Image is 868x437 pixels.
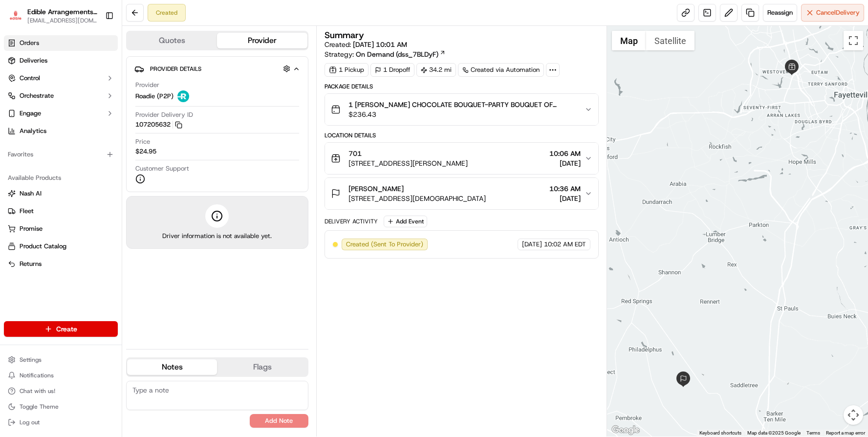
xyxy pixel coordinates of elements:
[20,189,42,198] span: Nash AI
[20,356,42,364] span: Settings
[33,93,160,103] div: Start new chat
[56,324,77,334] span: Create
[348,100,577,109] span: 1 [PERSON_NAME] CHOCOLATE BOUQUET-PARTY BOUQUET OF FLOWERS
[162,232,272,240] span: Driver information is not available yet.
[549,194,581,203] span: [DATE]
[4,221,118,237] button: Promise
[4,123,118,139] a: Analytics
[20,418,40,426] span: Log out
[699,430,741,437] button: Keyboard shortcuts
[217,359,307,375] button: Flags
[20,142,75,152] span: Knowledge Base
[4,384,118,398] button: Chat with us!
[544,240,586,249] span: 10:02 AM EDT
[348,158,468,168] span: [STREET_ADDRESS][PERSON_NAME]
[325,178,598,209] button: [PERSON_NAME][STREET_ADDRESS][DEMOGRAPHIC_DATA]10:36 AM[DATE]
[325,131,599,139] div: Location Details
[353,40,407,49] span: [DATE] 10:01 AM
[612,31,646,50] button: Show street map
[20,74,40,83] span: Control
[609,424,642,437] a: Open this area in Google Maps (opens a new window)
[325,63,369,77] div: 1 Pickup
[522,240,542,249] span: [DATE]
[25,63,176,73] input: Got a question? Start typing here...
[4,186,118,201] button: Nash AI
[4,4,101,27] button: Edible Arrangements - Fayetteville, NCEdible Arrangements - [GEOGRAPHIC_DATA], [GEOGRAPHIC_DATA][...
[8,207,114,216] a: Fleet
[20,56,47,65] span: Deliveries
[27,7,97,17] button: Edible Arrangements - [GEOGRAPHIC_DATA], [GEOGRAPHIC_DATA]
[79,138,161,155] a: 💻API Documentation
[4,203,118,219] button: Fleet
[4,88,118,104] button: Orchestrate
[69,165,118,173] a: Powered byPylon
[135,164,189,173] span: Customer Support
[4,106,118,121] button: Engage
[826,430,865,436] a: Report a map error
[4,53,118,68] a: Deliveries
[4,400,118,414] button: Toggle Theme
[416,63,456,77] div: 34.2 mi
[166,96,178,108] button: Start new chat
[20,91,54,100] span: Orchestrate
[20,260,42,268] span: Returns
[763,4,797,22] button: Reassign
[20,387,55,395] span: Chat with us!
[4,369,118,382] button: Notifications
[135,137,150,146] span: Price
[348,194,486,203] span: [STREET_ADDRESS][DEMOGRAPHIC_DATA]
[348,184,404,194] span: [PERSON_NAME]
[646,31,694,50] button: Show satellite imagery
[20,224,43,233] span: Promise
[549,184,581,194] span: 10:36 AM
[4,147,118,162] div: Favorites
[20,39,39,47] span: Orders
[127,359,217,375] button: Notes
[325,40,407,49] span: Created:
[549,158,581,168] span: [DATE]
[325,143,598,174] button: 701[STREET_ADDRESS][PERSON_NAME]10:06 AM[DATE]
[458,63,544,77] a: Created via Automation
[4,321,118,337] button: Create
[135,120,182,129] button: 107205632
[135,147,156,156] span: $24.95
[20,109,41,118] span: Engage
[325,49,446,59] div: Strategy:
[20,242,66,251] span: Product Catalog
[4,170,118,186] div: Available Products
[10,143,18,151] div: 📗
[127,33,217,48] button: Quotes
[370,63,414,77] div: 1 Dropoff
[33,103,124,111] div: We're available if you need us!
[4,70,118,86] button: Control
[4,35,118,51] a: Orders
[348,109,577,119] span: $236.43
[10,93,27,111] img: 1736555255976-a54dd68f-1ca7-489b-9aae-adbdc363a1c4
[325,83,599,90] div: Package Details
[806,430,820,436] a: Terms (opens in new tab)
[20,127,46,135] span: Analytics
[8,9,23,23] img: Edible Arrangements - Fayetteville, NC
[20,403,59,411] span: Toggle Theme
[4,415,118,429] button: Log out
[747,430,801,436] span: Map data ©2025 Google
[27,17,97,24] span: [EMAIL_ADDRESS][DOMAIN_NAME]
[844,31,863,50] button: Toggle fullscreen view
[801,4,864,22] button: CancelDelivery
[8,242,114,251] a: Product Catalog
[92,142,157,152] span: API Documentation
[177,90,189,102] img: roadie-logo-v2.jpg
[8,189,114,198] a: Nash AI
[83,143,90,151] div: 💻
[134,61,300,77] button: Provider Details
[816,8,860,17] span: Cancel Delivery
[135,110,193,119] span: Provider Delivery ID
[767,8,793,17] span: Reassign
[10,10,29,29] img: Nash
[325,94,598,125] button: 1 [PERSON_NAME] CHOCOLATE BOUQUET-PARTY BOUQUET OF FLOWERS$236.43
[135,81,159,89] span: Provider
[217,33,307,48] button: Provider
[346,240,423,249] span: Created (Sent To Provider)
